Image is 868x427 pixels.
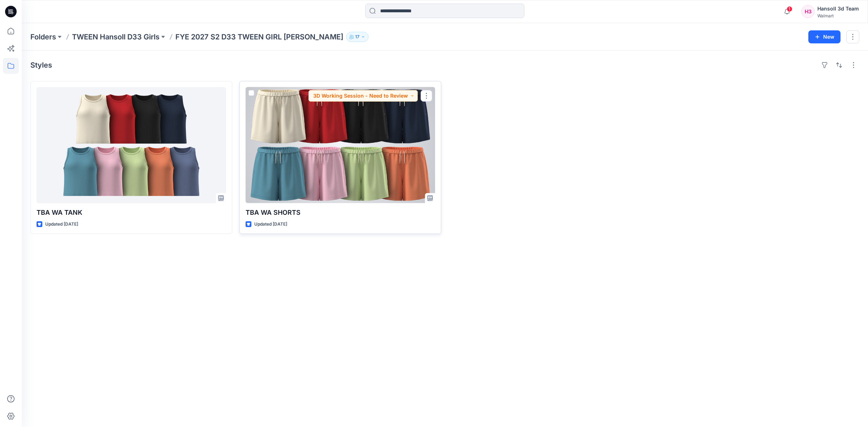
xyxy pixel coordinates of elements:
[30,61,52,69] h4: Styles
[37,208,226,218] p: TBA WA TANK
[72,32,159,42] a: TWEEN Hansoll D33 Girls
[37,87,226,203] a: TBA WA TANK
[175,32,343,42] p: FYE 2027 S2 D33 TWEEN GIRL [PERSON_NAME]
[787,6,792,12] span: 1
[346,32,369,42] button: 17
[30,32,56,42] a: Folders
[817,13,859,18] div: Walmart
[817,4,859,13] div: Hansoll 3d Team
[45,221,78,228] p: Updated [DATE]
[246,208,435,218] p: TBA WA SHORTS
[254,221,287,228] p: Updated [DATE]
[808,30,841,43] button: New
[801,5,814,18] div: H3
[246,87,435,203] a: TBA WA SHORTS
[355,33,359,41] p: 17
